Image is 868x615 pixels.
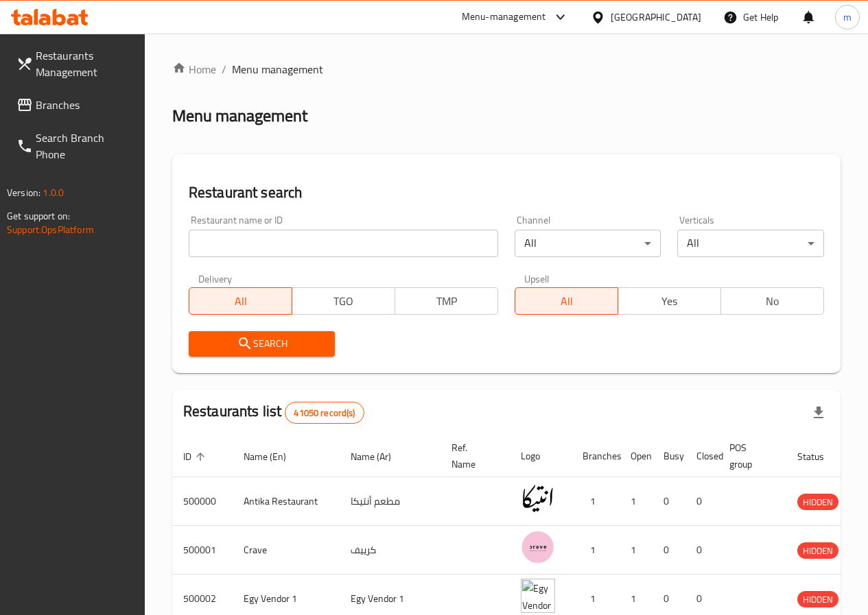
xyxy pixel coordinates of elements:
[802,396,835,429] div: Export file
[843,10,852,25] span: m
[244,448,304,465] span: Name (En)
[524,274,550,283] label: Upsell
[232,61,323,77] span: Menu management
[395,287,498,315] button: TMP
[172,61,216,77] a: Home
[401,291,493,311] span: TMP
[611,10,701,25] div: [GEOGRAPHIC_DATA]
[189,230,498,257] input: Search for restaurant name or ID..
[620,435,653,477] th: Open
[515,287,618,315] button: All
[36,97,134,113] span: Branches
[620,526,653,575] td: 1
[653,435,685,477] th: Busy
[5,121,145,171] a: Search Branch Phone
[572,477,620,526] td: 1
[189,182,824,203] h2: Restaurant search
[653,526,685,575] td: 0
[298,291,390,311] span: TGO
[172,105,307,127] h2: Menu management
[720,287,824,315] button: No
[515,230,661,257] div: All
[685,435,718,477] th: Closed
[189,287,292,315] button: All
[222,61,226,77] li: /
[462,9,546,25] div: Menu-management
[198,274,233,283] label: Delivery
[620,477,653,526] td: 1
[43,184,64,202] span: 1.0.0
[677,230,824,257] div: All
[183,401,364,424] h2: Restaurants list
[7,207,70,225] span: Get support on:
[340,526,441,575] td: كرييف
[521,530,555,564] img: Crave
[521,291,613,311] span: All
[797,448,842,465] span: Status
[233,526,340,575] td: Crave
[797,542,838,559] div: HIDDEN
[451,439,493,472] span: Ref. Name
[685,526,718,575] td: 0
[36,130,134,162] span: Search Branch Phone
[36,47,134,80] span: Restaurants Management
[7,221,94,239] a: Support.OpsPlatform
[572,526,620,575] td: 1
[189,331,336,357] button: Search
[5,39,145,88] a: Restaurants Management
[797,543,838,559] span: HIDDEN
[233,477,340,526] td: Antika Restaurant
[172,526,233,575] td: 500001
[172,477,233,526] td: 500000
[797,494,838,510] div: HIDDEN
[200,335,325,352] span: Search
[618,287,721,315] button: Yes
[653,477,685,526] td: 0
[172,61,841,77] nav: breadcrumb
[195,291,287,311] span: All
[521,579,555,613] img: Egy Vendor 1
[521,481,555,516] img: Antika Restaurant
[510,435,572,477] th: Logo
[727,291,819,311] span: No
[285,407,363,420] span: 41050 record(s)
[797,592,838,607] span: HIDDEN
[183,448,209,465] span: ID
[292,287,395,315] button: TGO
[340,477,441,526] td: مطعم أنتيكا
[624,291,716,311] span: Yes
[351,448,409,465] span: Name (Ar)
[5,88,145,121] a: Branches
[729,439,770,472] span: POS group
[685,477,718,526] td: 0
[797,494,838,510] span: HIDDEN
[7,184,40,202] span: Version:
[572,435,620,477] th: Branches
